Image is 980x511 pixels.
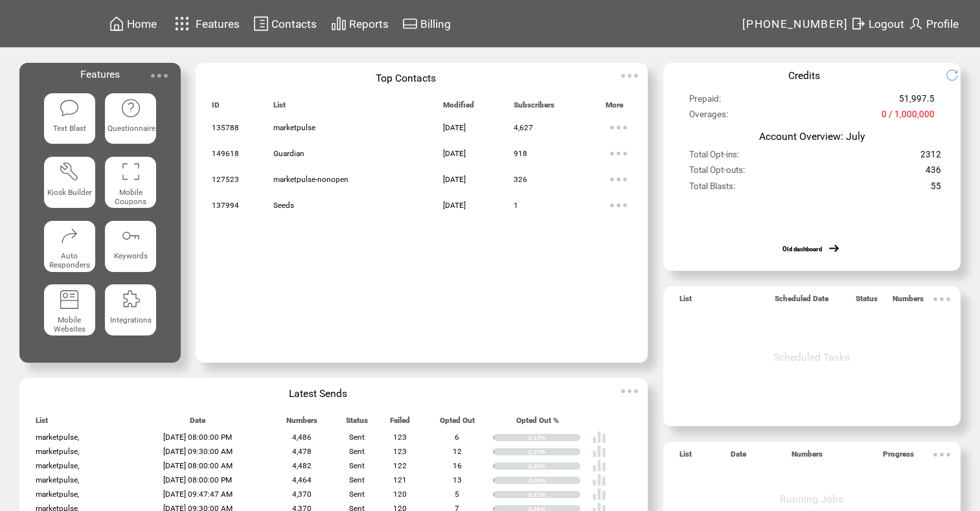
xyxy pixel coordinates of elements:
[617,378,643,404] img: ellypsis.svg
[251,14,319,34] a: Contacts
[420,17,451,30] span: Billing
[528,434,580,442] div: 0.13%
[253,16,269,32] img: contacts.svg
[453,461,462,470] span: 16
[759,130,865,142] span: Account Overview: July
[169,11,242,36] a: Features
[212,149,239,158] span: 149618
[617,63,643,89] img: ellypsis.svg
[163,447,233,456] span: [DATE] 09:30:00 AM
[689,94,721,109] span: Prepaid:
[59,289,80,310] img: mobile-websites.svg
[376,72,436,84] span: Top Contacts
[443,100,474,115] span: Modified
[402,16,418,32] img: creidtcard.svg
[528,491,580,499] div: 0.11%
[788,69,820,82] span: Credits
[47,188,92,197] span: Kiosk Builder
[120,98,141,119] img: questionnaire.svg
[212,100,220,115] span: ID
[443,149,466,158] span: [DATE]
[528,448,580,456] div: 0.27%
[107,14,159,34] a: Home
[780,493,843,505] span: Running Jobs
[528,477,580,484] div: 0.29%
[292,475,312,484] span: 4,464
[349,447,365,456] span: Sent
[329,14,391,34] a: Reports
[271,17,317,30] span: Contacts
[856,294,878,309] span: Status
[163,475,232,484] span: [DATE] 08:00:00 PM
[105,93,156,147] a: Questionnaire
[516,416,559,431] span: Opted Out %
[59,225,80,246] img: auto-responders.svg
[36,490,79,499] span: marketpulse,
[689,181,735,197] span: Total Blasts:
[390,416,410,431] span: Failed
[349,461,365,470] span: Sent
[292,490,312,499] span: 4,370
[782,245,822,253] a: Old dashboard
[393,490,407,499] span: 120
[44,284,95,338] a: Mobile Websites
[443,123,466,132] span: [DATE]
[453,447,462,456] span: 12
[273,175,348,184] span: marketpulse-nonopen
[606,192,632,218] img: ellypsis.svg
[929,286,955,312] img: ellypsis.svg
[931,181,941,197] span: 55
[906,14,961,34] a: Profile
[127,17,157,30] span: Home
[592,459,606,473] img: poll%20-%20white.svg
[393,433,407,442] span: 123
[773,351,850,363] span: Scheduled Tasks
[346,416,368,431] span: Status
[926,165,941,181] span: 436
[869,17,904,30] span: Logout
[514,201,518,210] span: 1
[273,123,315,132] span: marketpulse
[528,462,580,470] div: 0.36%
[349,17,389,30] span: Reports
[606,141,632,166] img: ellypsis.svg
[440,416,475,431] span: Opted Out
[292,447,312,456] span: 4,478
[292,433,312,442] span: 4,486
[393,447,407,456] span: 123
[920,150,941,165] span: 2312
[190,416,205,431] span: Date
[606,166,632,192] img: ellypsis.svg
[273,149,304,158] span: Guardian
[36,416,48,431] span: List
[946,69,968,82] img: refresh.png
[893,294,924,309] span: Numbers
[212,175,239,184] span: 127523
[105,157,156,210] a: Mobile Coupons
[196,17,240,30] span: Features
[926,17,959,30] span: Profile
[514,100,554,115] span: Subscribers
[514,123,533,132] span: 4,627
[273,201,294,210] span: Seeds
[289,387,347,400] span: Latest Sends
[59,98,80,119] img: text-blast.svg
[110,315,152,324] span: Integrations
[105,284,156,338] a: Integrations
[679,294,692,309] span: List
[929,442,955,468] img: ellypsis.svg
[679,449,692,464] span: List
[606,115,632,141] img: ellypsis.svg
[899,94,935,109] span: 51,997.5
[109,16,124,32] img: home.svg
[44,221,95,275] a: Auto Responders
[849,14,906,34] a: Logout
[514,175,527,184] span: 326
[292,461,312,470] span: 4,482
[36,447,79,456] span: marketpulse,
[44,93,95,147] a: Text Blast
[212,201,239,210] span: 137994
[120,161,141,182] img: coupons.svg
[400,14,453,34] a: Billing
[514,149,527,158] span: 918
